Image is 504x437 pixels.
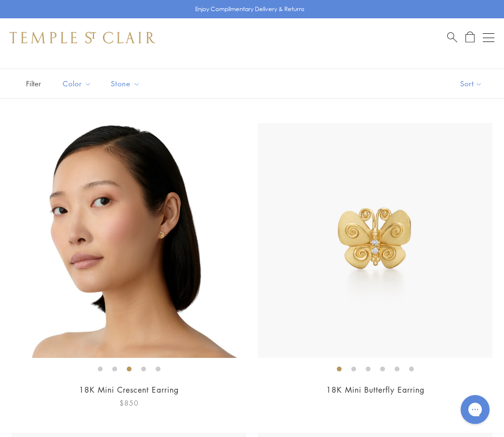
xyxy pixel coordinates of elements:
img: E18102-MINIBFLY [258,123,492,358]
a: 18K Mini Crescent Earring [79,384,179,395]
a: Open Shopping Bag [465,31,475,43]
iframe: Gorgias live chat messenger [456,392,494,427]
a: Search [447,31,457,43]
span: Stone [106,78,147,90]
img: E18105-MINICRES [246,123,481,358]
button: Show sort by [438,69,504,98]
button: Color [55,73,99,95]
span: $850 [119,397,139,409]
button: Stone [104,73,147,95]
img: Temple St. Clair [10,32,155,43]
span: Color [58,78,99,90]
a: 18K Mini Butterfly Earring [326,384,424,395]
img: E18105-MINICRES [12,123,246,358]
p: Enjoy Complimentary Delivery & Returns [195,4,305,14]
button: Open navigation [483,32,494,43]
